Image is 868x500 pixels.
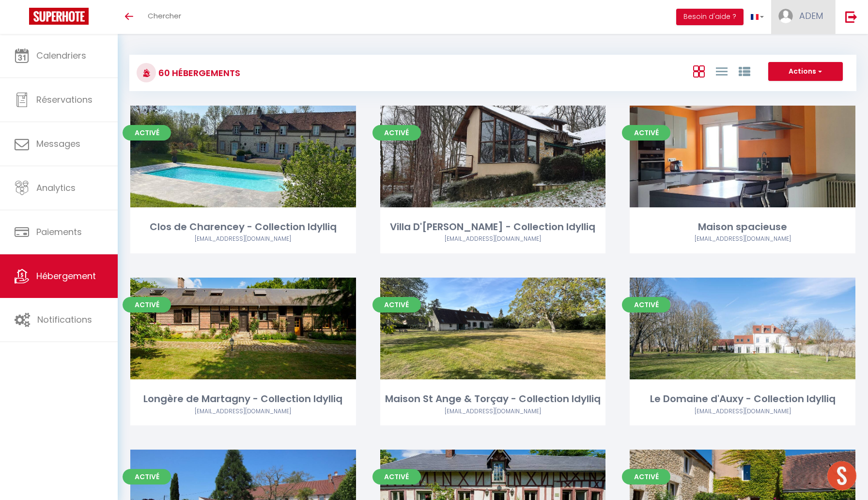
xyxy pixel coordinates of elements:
[716,63,728,79] a: Vue en Liste
[380,234,606,244] div: Airbnb
[130,234,356,244] div: Airbnb
[156,62,240,84] h3: 60 Hébergements
[622,125,670,141] span: Activé
[148,11,181,21] span: Chercher
[622,469,670,484] span: Activé
[630,219,855,234] div: Maison spacieuse
[768,62,843,81] button: Actions
[123,125,171,141] span: Activé
[130,219,356,234] div: Clos de Charencey - Collection Idylliq
[630,234,855,244] div: Airbnb
[693,63,705,79] a: Vue en Box
[676,9,744,25] button: Besoin d'aide ?
[372,125,421,141] span: Activé
[37,313,92,326] span: Notifications
[29,8,89,25] img: Super Booking
[36,226,82,238] span: Paiements
[739,63,750,79] a: Vue par Groupe
[36,94,93,106] span: Réservations
[36,182,76,194] span: Analytics
[372,297,421,312] span: Activé
[130,407,356,416] div: Airbnb
[380,219,606,234] div: Villa D'[PERSON_NAME] - Collection Idylliq
[36,49,86,62] span: Calendriers
[778,9,793,23] img: ...
[36,270,96,282] span: Hébergement
[630,391,855,406] div: Le Domaine d'Auxy - Collection Idylliq
[123,297,171,312] span: Activé
[36,138,80,150] span: Messages
[622,297,670,312] span: Activé
[799,10,823,22] span: ADEM
[123,469,171,484] span: Activé
[372,469,421,484] span: Activé
[380,407,606,416] div: Airbnb
[845,11,857,23] img: logout
[827,461,856,490] div: Ouvrir le chat
[380,391,606,406] div: Maison St Ange & Torçay - Collection Idylliq
[130,391,356,406] div: Longère de Martagny - Collection Idylliq
[630,407,855,416] div: Airbnb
